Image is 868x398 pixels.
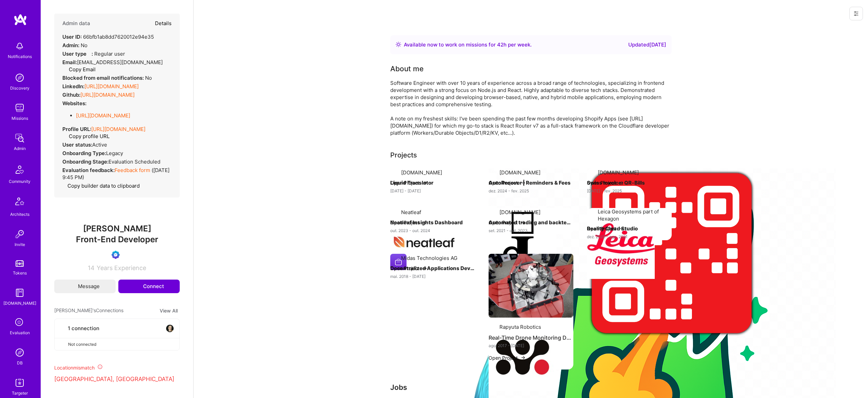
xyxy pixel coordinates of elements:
button: Open Project [489,354,526,361]
img: arrow-right [422,266,428,271]
div: mai. 2018 - [DATE] [390,273,475,280]
img: Company logo [587,168,756,338]
i: icon Mail [70,284,75,289]
button: Copy builder data to clipboard [62,182,140,189]
div: set. 2021 - out. 2023 [489,227,573,234]
i: icon SelectionTeam [13,316,26,329]
div: [DOMAIN_NAME] [3,300,36,307]
i: icon CloseGray [60,341,65,347]
div: Projects [390,150,417,160]
button: Open Project [587,225,624,232]
strong: User status: [62,141,92,148]
span: Front-End Developer [76,234,158,244]
i: icon Copy [64,134,69,139]
img: arrow-right [619,180,624,186]
i: icon Copy [64,67,69,72]
button: Connect [118,280,180,293]
img: teamwork [13,101,26,115]
img: Company logo [489,208,556,276]
strong: Onboarding Stage: [62,158,108,165]
div: Neatleaf [401,209,421,216]
img: arrow-right [422,180,428,186]
div: Admin [14,145,26,152]
div: Discovery [10,84,29,92]
img: arrow-right [422,220,428,225]
div: Missions [12,115,28,122]
img: tokens [16,260,24,267]
img: admin teamwork [13,131,26,145]
span: [PERSON_NAME]'s Connections [54,307,123,315]
div: 66bfb1ab8dd7620012e94e35 [62,33,154,40]
button: Open Project [390,179,428,186]
button: Open Project [587,179,624,186]
button: View All [158,307,180,315]
strong: LinkedIn: [62,83,84,90]
span: legacy [106,150,123,156]
h4: AutoRecover | Reminders & Fees [489,178,573,187]
button: Open Project [489,179,526,186]
div: Location mismatch [54,364,180,371]
div: [DOMAIN_NAME] [499,169,540,176]
img: bell [13,39,26,53]
div: out. 2023 - out. 2024 [390,227,475,234]
img: arrow-right [520,180,526,186]
h4: Liquid Translator [390,178,475,187]
div: No [62,74,152,81]
div: [DATE] - fev. 2025 [587,187,672,194]
img: Availability [396,42,401,47]
img: Company logo [587,211,655,279]
i: icon Connect [134,283,140,289]
button: 1 connectionavatarNot connected [54,319,180,350]
div: ago. 2017 - [DATE] [489,342,573,349]
strong: Onboarding Type: [62,150,106,156]
div: [DATE] - [DATE] [390,187,475,194]
strong: Websites: [62,100,86,107]
img: Admin Search [13,346,26,359]
p: [GEOGRAPHIC_DATA], [GEOGRAPHIC_DATA] [54,375,180,383]
strong: User type : [62,51,93,57]
div: Evaluation [10,329,30,336]
div: Invite [15,241,25,248]
span: [PERSON_NAME] [54,224,180,234]
div: Architects [10,211,29,218]
strong: User ID: [62,34,82,40]
div: DB [17,359,23,366]
span: Active [92,141,107,148]
h4: Reality Cloud Studio [587,224,672,233]
a: [URL][DOMAIN_NAME] [91,126,145,132]
a: Feedback form [115,167,150,173]
h4: Automated trading and backtesting library [489,218,573,227]
img: Skill Targeter [13,376,26,390]
div: About me [390,64,423,74]
img: arrow-right [520,220,526,225]
div: Community [9,178,31,185]
a: [URL][DOMAIN_NAME] [76,112,130,119]
div: ( [DATE] 9:45 PM ) [62,167,172,181]
img: logo [14,14,27,26]
div: [DOMAIN_NAME] [499,209,540,216]
button: Open Project [489,219,526,226]
img: Company logo [390,254,407,270]
div: Targeter [12,390,28,397]
div: Notifications [8,53,32,60]
button: Copy profile URL [64,133,110,140]
strong: Profile URL: [62,126,91,132]
strong: Blocked from email notifications: [62,75,145,81]
span: [EMAIL_ADDRESS][DOMAIN_NAME] [77,59,163,65]
a: [URL][DOMAIN_NAME] [84,83,139,90]
button: Copy Email [64,66,96,73]
h4: Swiss Invoice: QR‑Bills [587,178,672,187]
div: [DOMAIN_NAME] [598,169,639,176]
img: arrow-right [619,226,624,231]
div: Tokens [13,269,27,277]
span: Years Experience [97,264,146,271]
button: Details [155,14,172,33]
div: Midas Technologies AG [401,254,457,262]
img: Real-Time Drone Monitoring Dashboards [489,254,573,318]
img: guide book [13,286,26,300]
button: Message [54,280,116,293]
img: Invite [13,227,26,241]
i: Help [86,51,92,56]
div: Software Engineer with over 10 years of experience across a broad range of technologies, speciali... [390,79,672,136]
div: Available now to work on missions for h per week . [404,41,532,49]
